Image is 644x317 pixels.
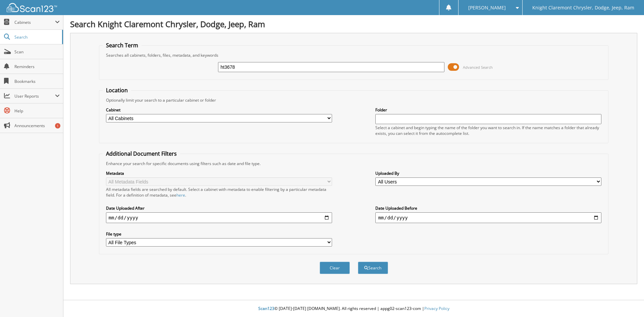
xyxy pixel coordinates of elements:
[14,64,60,69] span: Reminders
[320,262,350,274] button: Clear
[468,6,506,10] span: [PERSON_NAME]
[375,107,601,113] label: Folder
[106,205,332,211] label: Date Uploaded After
[106,107,332,113] label: Cabinet
[103,97,605,103] div: Optionally limit your search to a particular cabinet or folder
[106,170,332,176] label: Metadata
[14,123,60,128] span: Announcements
[106,212,332,223] input: start
[103,42,142,49] legend: Search Term
[103,150,180,157] legend: Additional Document Filters
[176,192,185,198] a: here
[55,123,60,128] div: 1
[463,65,493,70] span: Advanced Search
[358,262,388,274] button: Search
[103,161,605,166] div: Enhance your search for specific documents using filters such as date and file type.
[375,205,601,211] label: Date Uploaded Before
[532,6,634,10] span: Knight Claremont Chrysler, Dodge, Jeep, Ram
[14,108,60,114] span: Help
[14,78,60,84] span: Bookmarks
[14,49,60,55] span: Scan
[14,34,59,40] span: Search
[70,18,637,30] h1: Search Knight Claremont Chrysler, Dodge, Jeep, Ram
[424,306,449,311] a: Privacy Policy
[103,87,131,94] legend: Location
[14,93,55,99] span: User Reports
[63,301,644,317] div: © [DATE]-[DATE] [DOMAIN_NAME]. All rights reserved | appg02-scan123-com |
[258,306,274,311] span: Scan123
[103,52,605,58] div: Searches all cabinets, folders, files, metadata, and keywords
[106,187,332,198] div: All metadata fields are searched by default. Select a cabinet with metadata to enable filtering b...
[610,285,644,317] iframe: Chat Widget
[106,231,332,237] label: File type
[375,170,601,176] label: Uploaded By
[14,19,55,25] span: Cabinets
[7,3,57,12] img: scan123-logo-white.svg
[375,212,601,223] input: end
[375,125,601,136] div: Select a cabinet and begin typing the name of the folder you want to search in. If the name match...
